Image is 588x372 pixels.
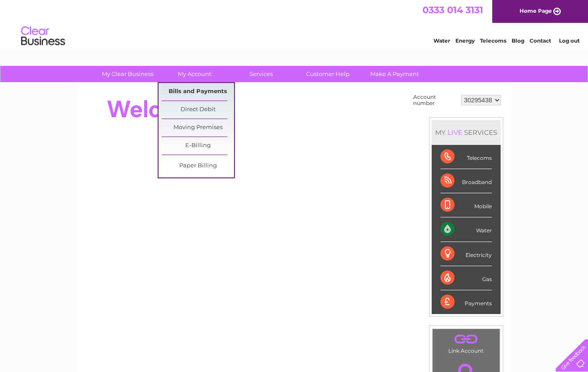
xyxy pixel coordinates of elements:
[432,120,501,145] div: MY SERVICES
[435,331,498,347] a: .
[162,137,234,155] a: E-Billing
[440,193,492,217] div: Mobile
[440,145,492,169] div: Telecoms
[358,66,431,82] a: Make A Payment
[225,66,297,82] a: Services
[21,23,65,50] img: logo.png
[440,169,492,193] div: Broadband
[87,5,502,43] div: Clear Business is a trading name of Verastar Limited (registered in [GEOGRAPHIC_DATA] No. 3667643...
[559,37,580,44] a: Log out
[162,101,234,119] a: Direct Debit
[432,329,500,356] td: Link Account
[440,242,492,266] div: Electricity
[162,83,234,101] a: Bills and Payments
[440,266,492,290] div: Gas
[411,92,459,108] td: Account number
[455,37,475,44] a: Energy
[440,290,492,314] div: Payments
[480,37,506,44] a: Telecoms
[292,66,364,82] a: Customer Help
[433,37,450,44] a: Water
[158,66,231,82] a: My Account
[422,4,483,15] a: 0333 014 3131
[440,217,492,242] div: Water
[446,128,464,137] div: LIVE
[512,37,524,44] a: Blog
[162,119,234,137] a: Moving Premises
[91,66,164,82] a: My Clear Business
[162,157,234,175] a: Paper Billing
[530,37,551,44] a: Contact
